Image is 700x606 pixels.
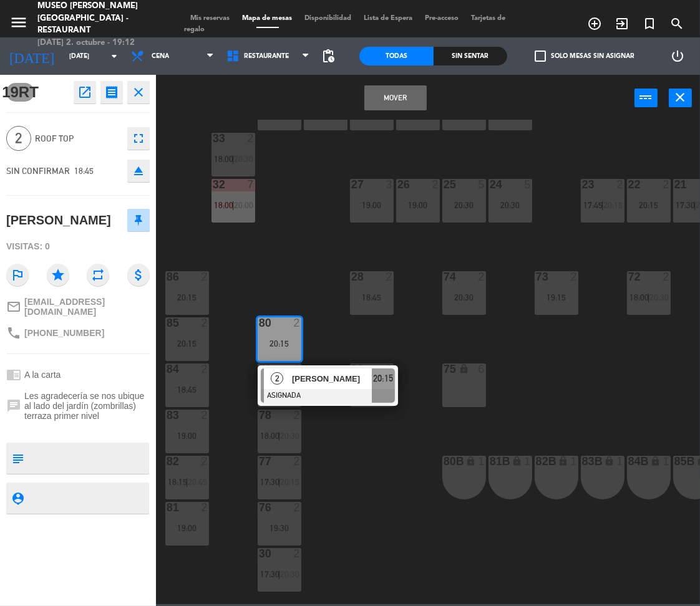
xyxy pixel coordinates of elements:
div: 5 [524,179,532,190]
div: 86 [167,271,167,282]
i: chrome_reader_mode [6,367,21,382]
span: 2 [6,126,31,151]
button: close [669,89,692,107]
i: subject [11,451,24,465]
div: 2 [201,502,208,513]
i: repeat [87,264,109,286]
div: 2 [201,271,208,282]
div: 19:00 [350,201,394,209]
span: 18:00 [214,200,233,210]
div: 2 [478,271,485,282]
span: 19RT [6,83,34,102]
i: outlined_flag [6,264,29,286]
span: | [186,477,188,487]
span: 20:30 [281,569,300,579]
div: 2 [663,271,670,282]
span: Roof Top [35,132,121,146]
div: 19:00 [165,524,209,532]
div: 1 [478,456,485,467]
div: 18:45 [165,385,209,394]
i: mail_outline [6,299,21,314]
span: 20:30 [650,292,669,302]
i: arrow_drop_down [107,49,122,64]
div: 77 [259,456,260,467]
span: Cena [152,52,169,60]
div: 81 [167,502,167,513]
div: 2 [293,548,301,559]
div: 2 [247,133,255,144]
span: Pre-acceso [419,15,465,22]
div: 84B [628,456,629,467]
div: 20:15 [258,339,301,348]
i: lock [459,363,469,374]
div: Todas [359,47,434,65]
div: 75 [444,363,444,375]
div: 76 [259,502,260,513]
div: 2 [201,363,208,375]
span: 18:00 [630,292,649,302]
span: check_box_outline_blank [535,50,546,62]
span: 20:30 [281,431,300,441]
div: 85B [674,456,675,467]
div: 20:15 [165,293,209,302]
div: Visitas: 0 [6,236,150,257]
span: | [648,292,650,302]
span: 20:15 [281,477,300,487]
span: 17:30 [676,200,695,210]
button: menu [9,13,28,36]
div: 20:30 [442,201,486,209]
div: 2 [663,179,670,190]
span: 20:15 [373,371,393,386]
div: 73 [536,271,537,282]
div: 2 [386,363,393,375]
div: 5 [478,179,485,190]
a: mail_outline[EMAIL_ADDRESS][DOMAIN_NAME] [6,297,150,317]
label: Solo mesas sin asignar [535,50,634,62]
div: 82 [167,456,167,467]
i: chat [6,398,21,413]
div: 2 [386,271,393,282]
span: [PERSON_NAME] [292,372,372,385]
div: 32 [213,179,213,190]
span: A la carta [24,370,61,380]
i: power_input [639,90,654,105]
span: Mapa de mesas [236,15,299,22]
i: lock [650,456,661,466]
div: 80 [259,317,260,329]
span: | [278,431,281,441]
div: 3 [386,179,393,190]
div: [DATE] 2. octubre - 19:12 [37,37,166,49]
div: 2 [293,456,301,467]
i: close [131,85,146,100]
span: | [278,477,281,487]
span: pending_actions [321,49,336,64]
div: 20:15 [627,201,671,209]
span: 20:00 [235,200,254,210]
i: add_circle_outline [587,16,602,31]
span: SIN CONFIRMAR [6,166,70,176]
div: 2 [293,317,301,329]
i: attach_money [127,264,150,286]
i: lock [465,456,476,466]
button: open_in_new [74,81,96,103]
div: 2 [293,502,301,513]
div: 22 [628,179,629,190]
div: 78 [259,410,260,421]
i: close [673,90,688,105]
span: | [232,154,235,164]
div: 26 [397,179,398,190]
div: 25 [444,179,444,190]
span: Disponibilidad [299,15,358,22]
div: 2 [616,179,624,190]
div: 84 [167,363,167,375]
i: exit_to_app [615,16,630,31]
i: fullscreen [131,131,146,146]
div: 1 [663,456,670,467]
div: 1 [616,456,624,467]
div: Sin sentar [434,47,508,65]
button: fullscreen [127,127,150,150]
i: lock [512,456,522,466]
div: 83 [167,410,167,421]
